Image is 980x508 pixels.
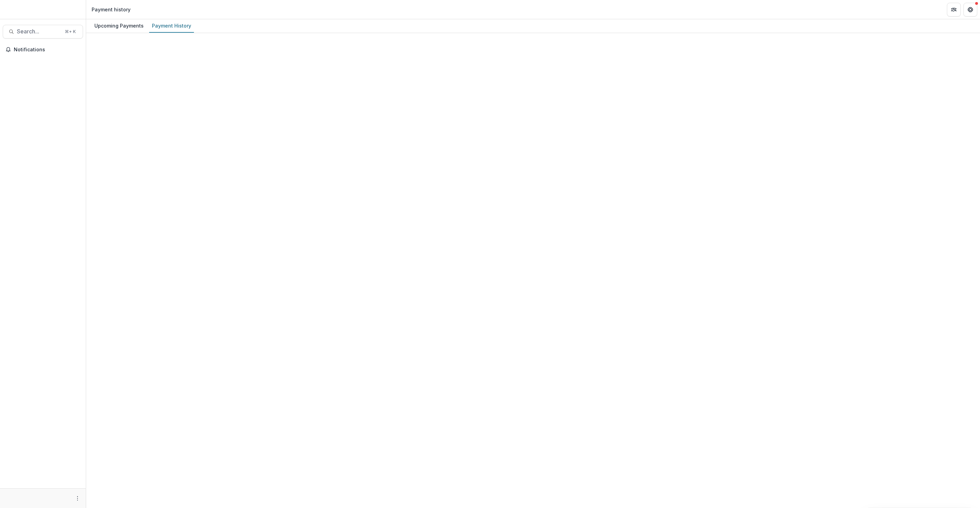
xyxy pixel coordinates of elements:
span: Notifications [14,47,80,53]
button: More [73,494,82,502]
a: Upcoming Payments [92,19,146,33]
div: Upcoming Payments [92,21,146,31]
button: Get Help [963,3,977,17]
span: Search... [17,28,61,35]
button: Partners [947,3,961,17]
div: ⌘ + K [63,28,77,35]
nav: breadcrumb [89,4,133,14]
div: Payment History [149,21,194,31]
button: Search... [3,25,83,39]
div: Payment history [92,6,131,13]
a: Payment History [149,19,194,33]
button: Notifications [3,44,83,55]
